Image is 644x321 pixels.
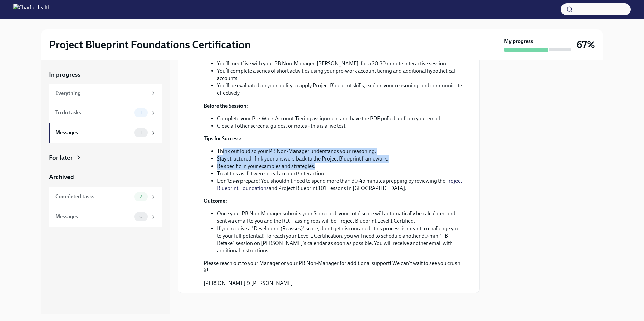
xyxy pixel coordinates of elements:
h2: Project Blueprint Foundations Certification [49,38,251,51]
li: Complete your Pre-Work Account Tiering assignment and have the PDF pulled up from your email. [217,115,463,122]
a: Messages1 [49,123,162,143]
a: Archived [49,173,162,181]
span: 1 [136,130,146,135]
strong: Before the Session: [204,103,248,109]
li: You’ll complete a series of short activities using your pre-work account tiering and additional h... [217,67,463,82]
li: Stay structured - link your answers back to the Project Blueprint framework. [217,155,463,163]
a: For later [49,153,162,162]
li: Close all other screens, guides, or notes - this is a live test. [217,122,463,130]
li: Once your PB Non-Manager submits your Scorecard, your total score will automatically be calculate... [217,210,463,225]
a: Project Blueprint Foundations [217,178,462,191]
span: 1 [136,110,146,115]
div: For later [49,153,73,162]
h3: 67% [577,39,595,51]
div: To do tasks [55,109,131,116]
p: Please reach out to your Manager or your PB Non-Manager for additional support! We can't wait to ... [204,260,463,274]
strong: Tips for Success: [204,135,241,142]
em: over [230,178,240,184]
div: Completed tasks [55,193,131,200]
div: Everything [55,90,148,97]
img: CharlieHealth [13,4,51,15]
a: Everything [49,84,162,103]
strong: Outcome: [204,198,227,204]
li: Don't prepare! You shouldn't need to spend more than 30-45 minutes prepping by reviewing the and ... [217,177,463,192]
li: You’ll meet live with your PB Non-Manager, [PERSON_NAME], for a 20-30 minute interactive session. [217,60,463,67]
a: Completed tasks2 [49,187,162,207]
div: Messages [55,213,131,220]
li: If you receive a "Developing (Reasses)" score, don't get discouraged--this process is meant to ch... [217,225,463,254]
a: To do tasks1 [49,103,162,123]
a: Messages0 [49,207,162,227]
a: In progress [49,70,162,79]
div: Messages [55,129,131,136]
strong: My progress [504,38,533,45]
p: [PERSON_NAME] & [PERSON_NAME] [204,280,463,287]
li: You’ll be evaluated on your ability to apply Project Blueprint skills, explain your reasoning, an... [217,82,463,97]
li: Treat this as if it were a real account/interaction. [217,170,463,177]
li: Be specific in your examples and strategies. [217,163,463,170]
span: 0 [135,214,147,219]
li: Think out loud so your PB Non-Manager understands your reasoning. [217,148,463,155]
span: 2 [136,194,146,199]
